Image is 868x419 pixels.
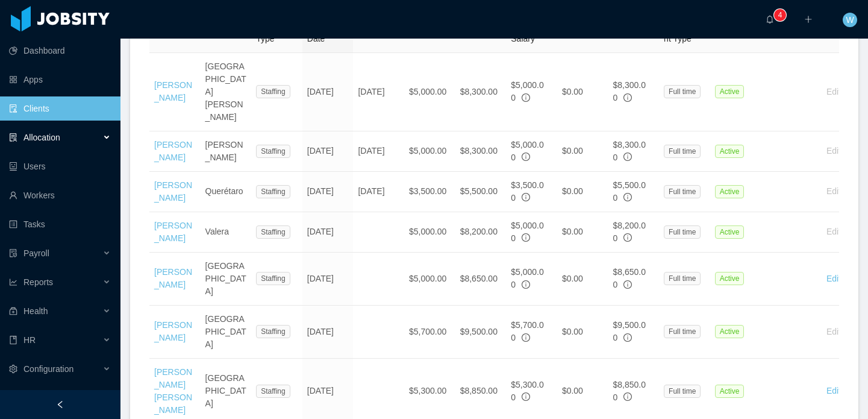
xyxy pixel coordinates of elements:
[154,180,192,203] a: [PERSON_NAME]
[302,53,354,131] td: [DATE]
[522,193,530,201] span: info-circle
[23,364,73,374] span: Configuration
[715,385,745,398] span: Active
[256,225,290,239] span: Staffing
[774,9,786,21] sup: 4
[353,53,404,131] td: [DATE]
[613,140,646,162] span: $8,300.00
[256,325,290,338] span: Staffing
[154,320,192,342] a: [PERSON_NAME]
[9,249,17,257] i: icon: file-protect
[522,233,530,242] span: info-circle
[455,212,507,253] td: $8,200.00
[256,185,290,198] span: Staffing
[522,280,530,289] span: info-circle
[562,146,583,156] span: $0.00
[715,85,745,98] span: Active
[9,307,17,315] i: icon: medicine-box
[623,392,632,401] span: info-circle
[511,221,544,243] span: $5,000.00
[404,172,455,212] td: $3,500.00
[455,253,507,306] td: $8,650.00
[522,333,530,342] span: info-circle
[817,382,851,401] button: Edit
[404,306,455,359] td: $5,700.00
[664,325,701,338] span: Full time
[562,87,583,96] span: $0.00
[302,131,354,172] td: [DATE]
[353,131,404,172] td: [DATE]
[201,253,252,306] td: [GEOGRAPHIC_DATA]
[562,186,583,196] span: $0.00
[154,140,192,162] a: [PERSON_NAME]
[154,367,192,415] a: [PERSON_NAME] [PERSON_NAME]
[562,227,583,236] span: $0.00
[623,280,632,289] span: info-circle
[511,320,544,342] span: $5,700.00
[623,193,632,201] span: info-circle
[353,172,404,212] td: [DATE]
[522,93,530,102] span: info-circle
[154,80,192,102] a: [PERSON_NAME]
[9,336,17,344] i: icon: book
[817,82,851,101] button: Edit
[826,386,841,395] a: Edit
[715,185,745,198] span: Active
[23,277,53,287] span: Reports
[613,380,646,402] span: $8,850.00
[511,180,544,203] span: $3,500.00
[511,80,544,102] span: $5,000.00
[201,131,252,172] td: [PERSON_NAME]
[623,153,632,161] span: info-circle
[664,225,701,239] span: Full time
[623,333,632,342] span: info-circle
[256,85,290,98] span: Staffing
[562,386,583,395] span: $0.00
[23,306,48,316] span: Health
[826,274,841,283] a: Edit
[522,392,530,401] span: info-circle
[664,21,705,43] span: Engagement Type
[623,233,632,242] span: info-circle
[455,53,507,131] td: $8,300.00
[455,131,507,172] td: $8,300.00
[715,325,745,338] span: Active
[817,322,851,341] button: Edit
[715,145,745,158] span: Active
[9,183,111,207] a: icon: userWorkers
[9,212,111,236] a: icon: profileTasks
[664,272,701,285] span: Full time
[623,93,632,102] span: info-circle
[9,154,111,178] a: icon: robotUsers
[846,13,854,27] span: W
[404,212,455,253] td: $5,000.00
[511,267,544,289] span: $5,000.00
[664,145,701,158] span: Full time
[404,53,455,131] td: $5,000.00
[256,145,290,158] span: Staffing
[455,306,507,359] td: $9,500.00
[256,385,290,398] span: Staffing
[664,185,701,198] span: Full time
[404,131,455,172] td: $5,000.00
[715,225,745,239] span: Active
[256,272,290,285] span: Staffing
[9,68,111,92] a: icon: appstoreApps
[23,335,36,345] span: HR
[9,365,17,373] i: icon: setting
[201,212,252,253] td: Valera
[154,221,192,243] a: [PERSON_NAME]
[154,267,192,289] a: [PERSON_NAME]
[804,15,813,24] i: icon: plus
[302,306,354,359] td: [DATE]
[766,15,774,24] i: icon: bell
[9,133,17,142] i: icon: solution
[9,96,111,121] a: icon: auditClients
[562,274,583,283] span: $0.00
[511,380,544,402] span: $5,300.00
[664,85,701,98] span: Full time
[817,222,851,242] button: Edit
[715,272,745,285] span: Active
[817,182,851,201] button: Edit
[511,21,535,43] span: Total Salary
